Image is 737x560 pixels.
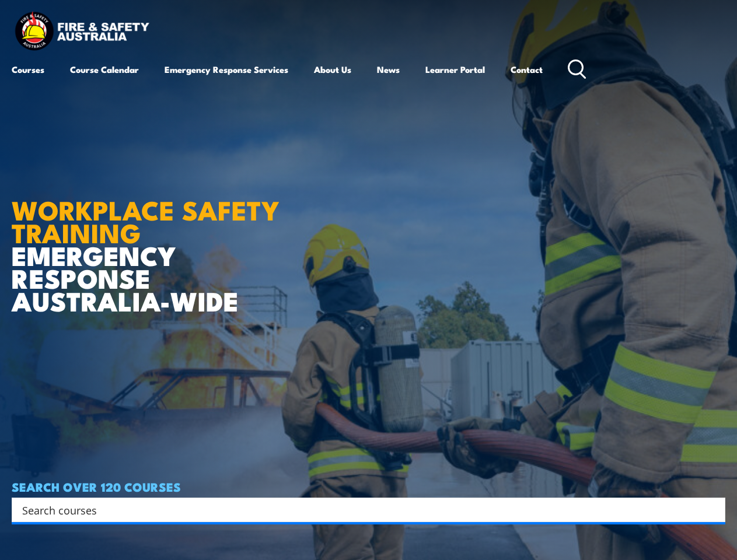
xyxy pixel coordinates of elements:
[314,55,351,83] a: About Us
[70,55,139,83] a: Course Calendar
[12,169,297,312] h1: EMERGENCY RESPONSE AUSTRALIA-WIDE
[511,55,543,83] a: Contact
[12,55,44,83] a: Courses
[377,55,400,83] a: News
[22,501,700,519] input: Search input
[12,189,280,252] strong: WORKPLACE SAFETY TRAINING
[705,502,721,518] button: Search magnifier button
[25,502,702,518] form: Search form
[425,55,485,83] a: Learner Portal
[165,55,288,83] a: Emergency Response Services
[12,480,725,493] h4: SEARCH OVER 120 COURSES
